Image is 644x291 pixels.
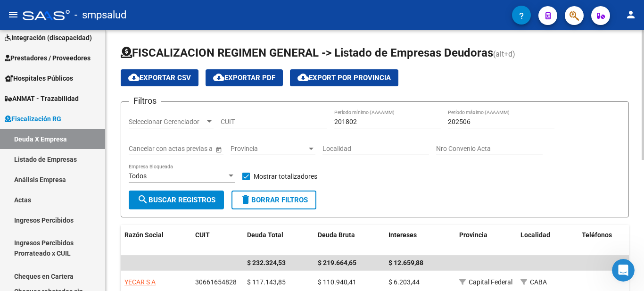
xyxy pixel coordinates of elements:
[290,69,398,86] button: Export por Provincia
[240,194,251,205] mat-icon: delete
[162,215,177,230] button: Enviar un mensaje…
[231,191,316,209] button: Borrar Filtros
[314,225,385,256] datatable-header-cell: Deuda Bruta
[247,231,283,239] span: Deuda Total
[137,196,215,204] span: Buscar Registros
[129,94,161,108] h3: Filtros
[41,91,173,119] div: fisca confecciono un acta de cobranza el dia 15/9 y me sigue apareciendo la deuda de la empresa
[8,86,181,126] div: Laura dice…
[5,73,73,83] span: Hospitales Públicos
[297,74,391,82] span: Export por Provincia
[612,259,635,282] iframe: Intercom live chat
[137,64,181,85] div: buen dia
[8,125,181,158] div: Laura dice…
[254,171,317,182] span: Mostrar totalizadores
[247,278,286,286] span: $ 117.143,85
[318,231,355,239] span: Deuda Bruta
[165,4,182,21] div: Cerrar
[6,4,24,22] button: go back
[121,69,198,86] button: Exportar CSV
[8,9,19,20] mat-icon: menu
[530,278,547,286] span: CABA
[15,219,22,226] button: Selector de emoji
[124,278,156,286] span: YECAR S A
[121,46,493,59] span: FISCALIZACION REGIMEN GENERAL -> Listado de Empresas Deudoras
[388,231,417,239] span: Intereses
[469,278,512,286] span: Capital Federal
[60,219,67,226] button: Start recording
[213,74,275,82] span: Exportar PDF
[5,93,79,104] span: ANMAT - Trazabilidad
[74,5,126,25] span: - smpsalud
[206,69,283,86] button: Exportar PDF
[129,118,205,126] span: Seleccionar Gerenciador
[582,231,612,239] span: Teléfonos
[5,114,61,124] span: Fiscalización RG
[195,231,210,239] span: CUIT
[121,225,191,256] datatable-header-cell: Razón Social
[27,5,42,20] img: Profile image for Fin
[517,225,578,256] datatable-header-cell: Localidad
[455,225,517,256] datatable-header-cell: Provincia
[46,9,57,16] h1: Fin
[45,219,52,226] button: Adjuntar un archivo
[247,259,286,266] span: $ 232.324,53
[145,70,173,79] div: buen dia
[137,194,149,205] mat-icon: search
[129,191,224,209] button: Buscar Registros
[625,9,636,20] mat-icon: person
[8,64,181,86] div: Laura dice…
[385,225,455,256] datatable-header-cell: Intereses
[100,125,181,146] div: ya esta solucionado
[318,278,356,286] span: $ 110.940,41
[388,259,423,266] span: $ 12.659,88
[240,196,308,204] span: Borrar Filtros
[493,50,515,58] span: (alt+d)
[214,144,223,154] button: Open calendar
[128,74,191,82] span: Exportar CSV
[520,231,550,239] span: Localidad
[5,33,92,43] span: Integración (discapacidad)
[148,4,165,22] button: Inicio
[108,131,173,141] div: ya esta solucionado
[129,172,147,180] span: Todos
[213,72,224,83] mat-icon: cloud_download
[318,259,356,266] span: $ 219.664,65
[8,199,181,215] textarea: Escribe un mensaje...
[30,219,37,226] button: Selector de gif
[297,72,309,83] mat-icon: cloud_download
[243,225,314,256] datatable-header-cell: Deuda Total
[34,86,181,125] div: fisca confecciono un acta de cobranza el dia 15/9 y me sigue apareciendo la deuda de la empresa
[128,72,140,83] mat-icon: cloud_download
[388,278,420,286] span: $ 6.203,44
[5,53,91,63] span: Prestadores / Proveedores
[124,231,164,239] span: Razón Social
[195,278,237,286] span: 30661654828
[231,145,307,153] span: Provincia
[459,231,487,239] span: Provincia
[191,225,243,256] datatable-header-cell: CUIT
